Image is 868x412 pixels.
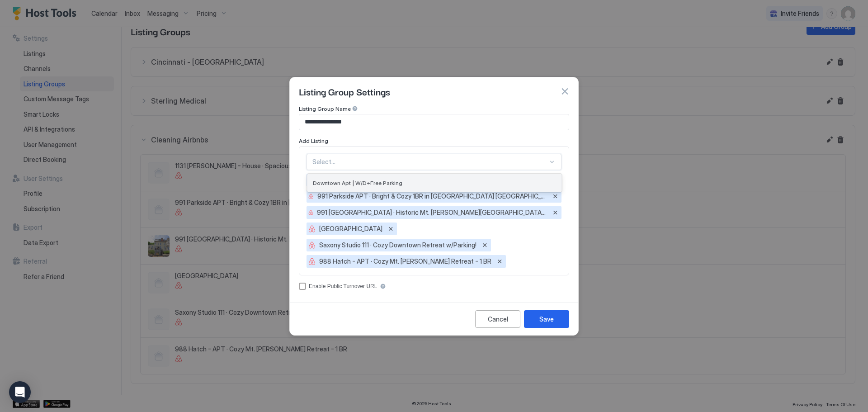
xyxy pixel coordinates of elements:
span: 991 [GEOGRAPHIC_DATA] · Historic Mt. [PERSON_NAME][GEOGRAPHIC_DATA] + [GEOGRAPHIC_DATA] + Parking [317,208,547,217]
button: Remove [480,241,489,250]
div: Cancel [488,314,508,324]
span: 991 Parkside APT · Bright & Cozy 1BR in [GEOGRAPHIC_DATA] [GEOGRAPHIC_DATA][PERSON_NAME] + Parking [317,192,547,200]
input: Input Field [299,114,569,130]
span: Add Listing [299,137,328,144]
button: Remove [551,192,560,201]
div: Enable Public Turnover URL [309,283,377,289]
span: Listing Group Name [299,105,351,112]
button: Cancel [475,310,520,328]
button: Save [524,310,569,328]
span: Saxony Studio 111 · Cozy Downtown Retreat w/Parking! [319,241,476,249]
span: [GEOGRAPHIC_DATA] [319,225,382,233]
div: Open Intercom Messenger [9,381,31,403]
div: accessCode [299,283,569,290]
span: 988 Hatch - APT · Cozy Mt. [PERSON_NAME] Retreat - 1 BR [319,257,491,265]
span: Listing Group Settings [299,85,390,98]
button: Remove [551,208,560,217]
button: Remove [386,224,395,233]
div: Save [539,314,554,324]
button: Remove [495,257,504,266]
span: Downtown Apt | W/D+Free Parking [313,180,402,186]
